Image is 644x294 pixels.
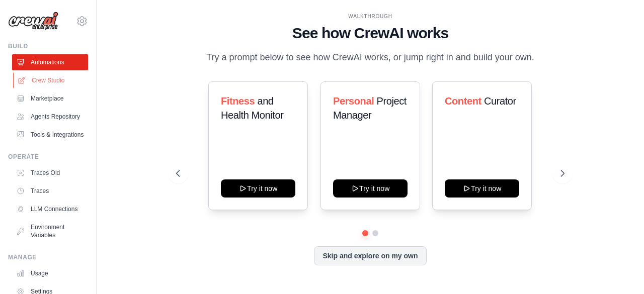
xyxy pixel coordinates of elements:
span: Content [445,95,481,107]
a: Automations [12,54,88,70]
span: and Health Monitor [221,95,283,121]
a: LLM Connections [12,201,88,217]
span: Project Manager [333,95,407,121]
span: Fitness [221,95,255,107]
a: Traces Old [12,165,88,181]
span: Personal [333,95,374,107]
a: Traces [12,183,88,199]
p: Try a prompt below to see how CrewAI works, or jump right in and build your own. [201,50,539,65]
a: Crew Studio [13,72,89,88]
button: Try it now [445,179,519,198]
a: Tools & Integrations [12,127,88,143]
button: Try it now [333,179,408,198]
iframe: Chat Widget [594,246,644,294]
a: Marketplace [12,90,88,107]
div: Build [8,42,88,50]
div: Operate [8,153,88,161]
a: Usage [12,265,88,281]
div: WALKTHROUGH [176,13,564,20]
img: Logo [8,12,58,31]
h1: See how CrewAI works [176,24,564,42]
a: Environment Variables [12,219,88,243]
div: Manage [8,253,88,261]
button: Skip and explore on my own [314,246,426,265]
span: Curator [484,95,516,107]
a: Agents Repository [12,109,88,125]
button: Try it now [221,179,295,198]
